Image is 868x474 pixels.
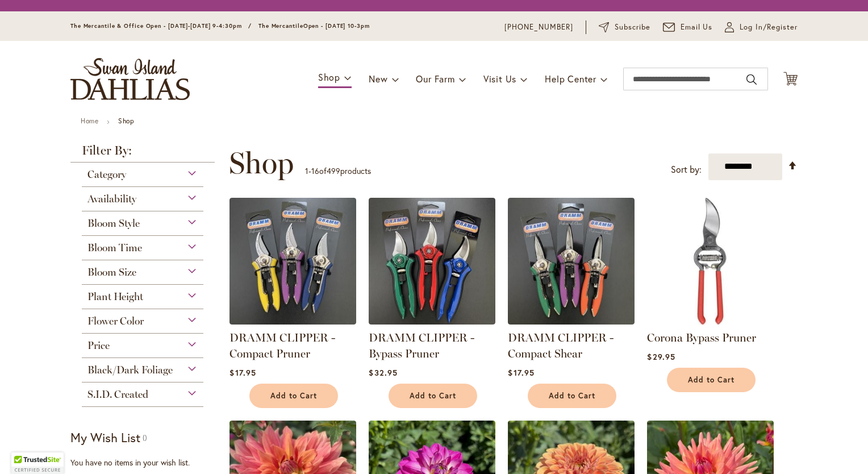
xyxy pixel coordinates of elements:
span: Add to Cart [688,375,735,385]
span: Black/Dark Foliage [87,364,173,376]
a: Subscribe [599,22,650,33]
a: store logo [70,58,190,100]
span: Add to Cart [549,391,595,401]
p: - of products [305,162,371,180]
span: Visit Us [483,73,516,85]
span: Plant Height [87,290,143,303]
span: Help Center [545,73,596,85]
div: TrustedSite Certified [11,452,64,474]
a: Corona Bypass Pruner [647,331,756,344]
span: $17.95 [229,367,256,378]
span: Bloom Size [87,266,136,278]
span: Our Farm [416,73,454,85]
label: Sort by: [671,159,702,180]
span: Availability [87,193,136,205]
a: Email Us [663,22,713,33]
span: Flower Color [87,315,144,327]
a: DRAMM CLIPPER - Compact Pruner [229,316,356,327]
img: DRAMM CLIPPER - Compact Pruner [229,198,356,325]
span: The Mercantile & Office Open - [DATE]-[DATE] 9-4:30pm / The Mercantile [70,22,303,30]
span: Email Us [681,22,713,33]
strong: Filter By: [70,144,215,163]
span: Bloom Style [87,217,140,230]
strong: My Wish List [70,429,140,446]
button: Add to Cart [249,384,338,408]
span: 16 [311,165,319,176]
span: New [369,73,387,85]
img: DRAMM CLIPPER - Compact Shear [508,198,635,325]
button: Add to Cart [389,384,477,408]
span: Log In/Register [740,22,798,33]
span: 1 [305,165,308,176]
div: You have no items in your wish list. [70,457,222,468]
span: S.I.D. Created [87,388,148,401]
span: $32.95 [369,367,397,378]
a: DRAMM CLIPPER - Compact Pruner [229,331,335,360]
span: Add to Cart [410,391,456,401]
span: Shop [318,71,340,83]
span: Price [87,339,110,352]
span: $29.95 [647,351,675,362]
strong: Shop [118,117,134,125]
a: DRAMM CLIPPER - Compact Shear [508,316,635,327]
span: Add to Cart [270,391,317,401]
img: Corona Bypass Pruner [647,198,774,325]
button: Add to Cart [528,384,616,408]
a: Home [81,117,98,125]
a: [PHONE_NUMBER] [504,22,573,33]
a: DRAMM CLIPPER - Compact Shear [508,331,614,360]
span: Subscribe [615,22,650,33]
span: 499 [327,165,340,176]
a: DRAMM CLIPPER - Bypass Pruner [369,331,474,360]
a: DRAMM CLIPPER - Bypass Pruner [369,316,495,327]
a: Log In/Register [725,22,798,33]
span: Shop [229,146,294,180]
button: Add to Cart [667,368,756,392]
a: Corona Bypass Pruner [647,316,774,327]
img: DRAMM CLIPPER - Bypass Pruner [369,198,495,325]
span: Category [87,168,126,181]
span: $17.95 [508,367,534,378]
span: Bloom Time [87,242,142,254]
span: Open - [DATE] 10-3pm [303,22,370,30]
